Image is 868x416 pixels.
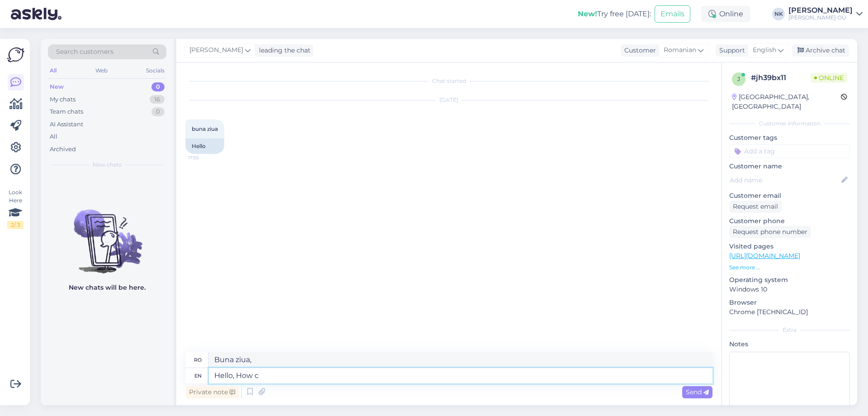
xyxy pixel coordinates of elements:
div: Customer [621,46,656,55]
div: Request email [729,201,782,213]
div: All [50,132,57,141]
a: [PERSON_NAME][PERSON_NAME] OÜ [788,7,863,21]
img: Askly Logo [7,46,24,63]
div: All [48,65,58,77]
div: leading the chat [255,46,311,55]
textarea: Buna ziua, [209,352,712,368]
b: New! [578,10,597,18]
textarea: Hello, How c [209,368,712,383]
div: Team chats [50,107,83,116]
div: Web [94,65,109,77]
span: Online [811,73,847,83]
div: 16 [150,95,165,104]
p: Notes [729,339,850,349]
div: Extra [729,326,850,334]
div: Customer information [729,120,850,128]
p: Operating system [729,275,850,285]
button: Emails [655,5,690,23]
div: 0 [151,82,165,91]
div: Try free [DATE]: [578,9,651,19]
p: Browser [729,298,850,307]
div: # jh39bx11 [751,72,811,83]
div: Socials [144,65,166,77]
div: Hello [185,139,224,154]
div: [PERSON_NAME] OÜ [788,14,853,21]
p: Customer email [729,191,850,201]
div: Look Here [7,188,24,229]
span: 17:55 [188,154,222,161]
div: Support [716,46,745,55]
div: Online [701,6,750,22]
div: Archived [50,145,76,154]
div: en [194,368,202,383]
span: [PERSON_NAME] [189,45,243,55]
p: Windows 10 [729,285,850,294]
p: Visited pages [729,242,850,251]
input: Add a tag [729,144,850,158]
div: [DATE] [185,96,712,104]
div: NK [772,8,785,20]
span: buna ziua [192,125,218,132]
div: Request phone number [729,226,811,238]
span: New chats [93,161,122,169]
div: ro [194,352,202,368]
div: 0 [151,107,165,116]
span: Search customers [56,47,113,57]
span: Romanian [664,45,696,55]
span: English [753,45,776,55]
a: [URL][DOMAIN_NAME] [729,252,800,260]
div: [GEOGRAPHIC_DATA], [GEOGRAPHIC_DATA] [732,92,841,111]
div: Private note [185,386,239,398]
p: Customer name [729,162,850,171]
div: New [50,82,64,91]
span: Send [686,388,709,396]
p: Chrome [TECHNICAL_ID] [729,307,850,317]
img: No chats [41,193,174,275]
div: AI Assistant [50,120,83,129]
div: Chat started [185,77,712,85]
p: See more ... [729,263,850,272]
div: 2 / 3 [7,221,24,229]
input: Add name [730,175,840,185]
p: Customer tags [729,133,850,143]
p: New chats will be here. [69,283,146,292]
span: j [737,76,740,82]
div: My chats [50,95,75,104]
div: [PERSON_NAME] [788,7,853,14]
div: Archive chat [792,44,849,57]
p: Customer phone [729,216,850,226]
